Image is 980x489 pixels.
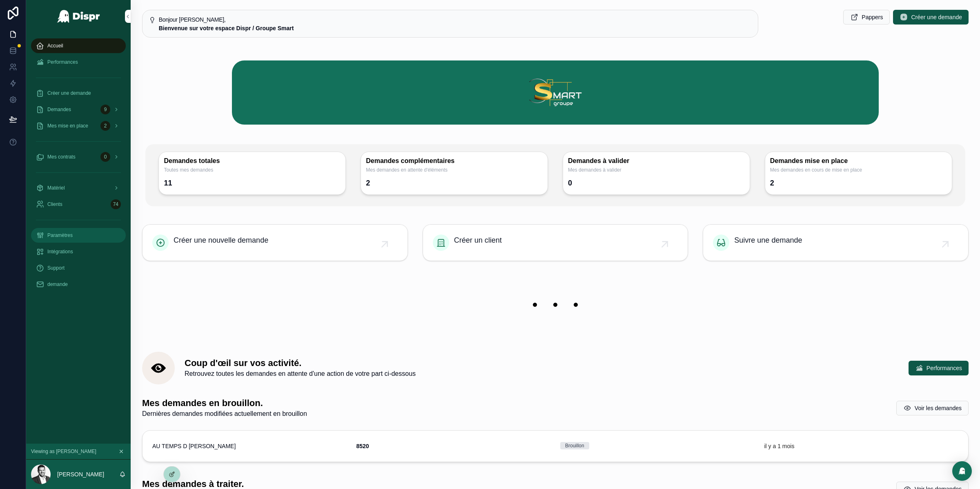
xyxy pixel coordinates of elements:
[47,201,62,208] span: Clients
[31,102,126,117] a: Demandes9
[31,277,126,292] a: demande
[734,234,802,246] span: Suivre une demande
[909,361,969,375] button: Performances
[31,150,126,164] a: Mes contrats0
[185,369,416,379] span: Retrouvez toutes les demandes en attente d'une action de votre part ci-dessous
[232,60,879,125] img: banner-groupesmart.png
[454,234,502,246] span: Créer un client
[47,154,76,160] span: Mes contrats
[703,225,968,261] a: Suivre une demande
[47,265,65,271] span: Support
[764,442,795,450] p: il y a 1 mois
[31,228,126,243] a: Paramètres
[770,176,774,190] div: 2
[143,225,408,261] a: Créer une nouvelle demande
[31,86,126,100] a: Créer une demande
[770,157,947,165] h3: Demandes mise en place
[952,461,972,481] div: Open Intercom Messenger
[159,24,751,32] div: **Bienvenue sur votre espace Dispr / Groupe Smart**
[159,17,751,22] h5: Bonjour Maxime,
[568,176,572,190] div: 0
[862,13,883,21] span: Pappers
[164,176,172,190] div: 11
[142,397,307,409] h1: Mes demandes en brouillon.
[185,357,416,369] h1: Coup d'œil sur vos activité.
[915,404,962,412] span: Voir les demandes
[100,152,110,162] div: 0
[31,261,126,275] a: Support
[366,167,543,173] span: Mes demandes en attente d'éléments
[356,443,369,449] strong: 8520
[159,25,294,31] strong: Bienvenue sur votre espace Dispr / Groupe Smart
[47,59,78,65] span: Performances
[57,470,104,478] p: [PERSON_NAME]
[164,167,341,173] span: Toutes mes demandes
[770,167,947,173] span: Mes demandes en cours de mise en place
[142,409,307,419] span: Dernières demandes modifiées actuellement en brouillon
[31,118,126,133] a: Mes mise en place2
[111,199,121,209] div: 74
[843,10,890,25] button: Pappers
[47,90,91,96] span: Créer une demande
[31,197,126,212] a: Clients74
[893,10,969,25] button: Créer une demande
[47,185,65,191] span: Matériel
[47,123,88,129] span: Mes mise en place
[47,42,63,49] span: Accueil
[164,157,341,165] h3: Demandes totales
[927,364,962,372] span: Performances
[896,401,969,415] button: Voir les demandes
[911,13,962,21] span: Créer une demande
[31,244,126,259] a: Intégrations
[47,106,71,113] span: Demandes
[423,225,688,261] a: Créer un client
[568,167,745,173] span: Mes demandes à valider
[47,232,73,239] span: Paramètres
[31,55,126,69] a: Performances
[568,157,745,165] h3: Demandes à valider
[100,105,110,114] div: 9
[31,181,126,195] a: Matériel
[366,176,370,190] div: 2
[174,234,268,246] span: Créer une nouvelle demande
[26,33,131,302] div: scrollable content
[565,442,584,449] div: Brouillon
[31,448,96,455] span: Viewing as [PERSON_NAME]
[31,38,126,53] a: Accueil
[232,284,879,326] img: 22208-banner-empty.png
[47,248,73,255] span: Intégrations
[47,281,68,288] span: demande
[100,121,110,131] div: 2
[366,157,543,165] h3: Demandes complémentaires
[152,442,236,450] span: AU TEMPS D [PERSON_NAME]
[57,10,100,23] img: App logo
